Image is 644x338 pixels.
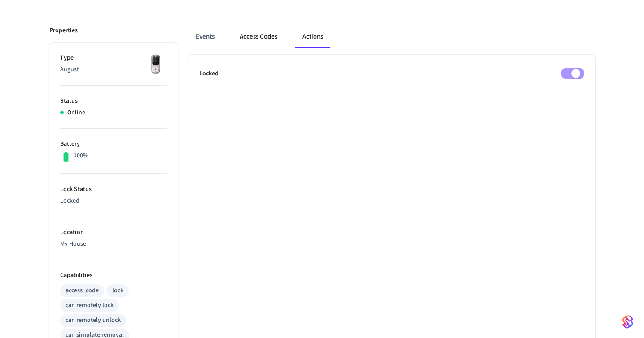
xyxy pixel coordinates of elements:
[67,108,85,117] p: Online
[622,315,633,329] img: SeamLogoGradient.69752ec5.svg
[60,65,167,74] p: August
[60,96,167,106] p: Status
[188,26,222,48] button: Events
[60,239,167,249] p: My House
[60,196,167,206] p: Locked
[112,286,123,295] div: lock
[66,286,99,295] div: access_code
[199,69,219,78] p: Locked
[60,53,167,63] p: Type
[145,53,167,76] img: Yale Assure Touchscreen Wifi Smart Lock, Satin Nickel, Front
[232,26,285,48] button: Access Codes
[60,139,167,149] p: Battery
[295,26,330,48] button: Actions
[66,301,114,310] div: can remotely lock
[49,26,78,35] p: Properties
[60,228,167,237] p: Location
[66,316,121,325] div: can remotely unlock
[60,185,167,194] p: Lock Status
[188,26,595,48] div: ant example
[60,271,167,280] p: Capabilities
[74,151,88,160] p: 100%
